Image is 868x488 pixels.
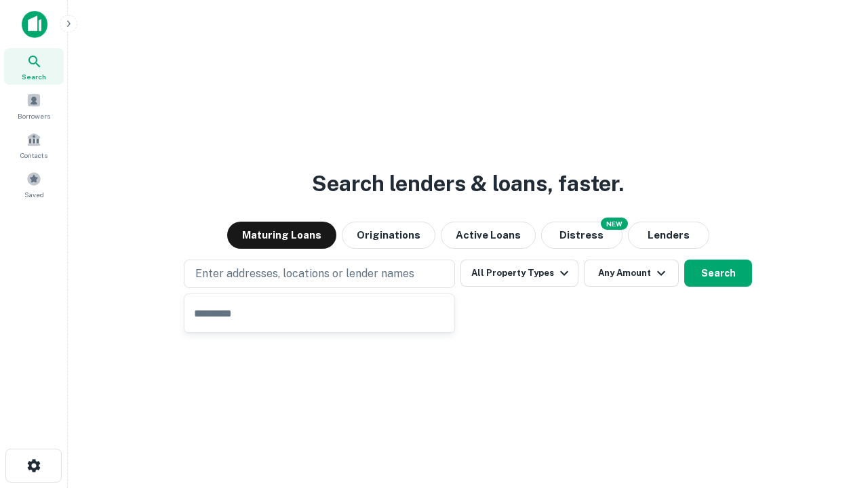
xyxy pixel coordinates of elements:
button: Any Amount [584,260,679,287]
a: Borrowers [4,87,64,124]
a: Search [4,48,64,85]
button: Search [684,260,752,287]
button: Originations [342,222,435,249]
img: capitalize-icon.png [22,11,47,38]
span: Saved [24,189,44,200]
iframe: Chat Widget [800,380,868,445]
span: Borrowers [18,110,50,121]
a: Saved [4,166,64,203]
span: Search [22,71,46,82]
button: Enter addresses, locations or lender names [184,260,455,288]
button: Search distressed loans with lien and other non-mortgage details. [541,222,623,249]
button: All Property Types [460,260,578,287]
h3: Search lenders & loans, faster. [312,167,624,200]
p: Enter addresses, locations or lender names [195,266,414,282]
a: Contacts [4,127,64,163]
span: Contacts [20,150,47,161]
button: Maturing Loans [227,222,336,249]
button: Active Loans [441,222,536,249]
button: Lenders [628,222,709,249]
div: NEW [601,218,628,230]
